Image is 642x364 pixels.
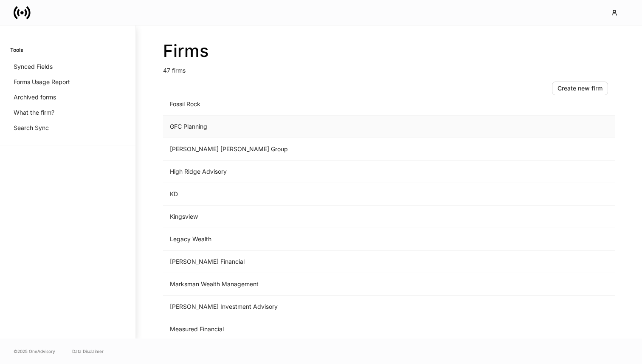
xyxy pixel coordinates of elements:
td: [PERSON_NAME] Financial [163,251,474,273]
a: Archived forms [10,90,125,105]
h2: Firms [163,41,615,61]
a: What the firm? [10,105,125,120]
td: Kingsview [163,206,474,228]
div: Create new firm [558,85,603,91]
td: Legacy Wealth [163,228,474,251]
td: GFC Planning [163,116,474,138]
td: KD [163,183,474,206]
td: Marksman Wealth Management [163,273,474,296]
a: Search Sync [10,120,125,135]
td: [PERSON_NAME] [PERSON_NAME] Group [163,138,474,161]
p: 47 firms [163,61,615,75]
a: Data Disclaimer [72,348,104,355]
h6: Tools [10,46,23,54]
p: Search Sync [14,124,49,132]
button: Create new firm [552,82,608,95]
td: Measured Financial [163,318,474,341]
a: Forms Usage Report [10,74,125,90]
td: High Ridge Advisory [163,161,474,183]
p: Archived forms [14,93,56,102]
td: [PERSON_NAME] Investment Advisory [163,296,474,318]
p: Forms Usage Report [14,78,70,86]
span: © 2025 OneAdvisory [14,348,55,355]
p: What the firm? [14,108,54,117]
td: Fossil Rock [163,93,474,116]
a: Synced Fields [10,59,125,74]
p: Synced Fields [14,62,53,71]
